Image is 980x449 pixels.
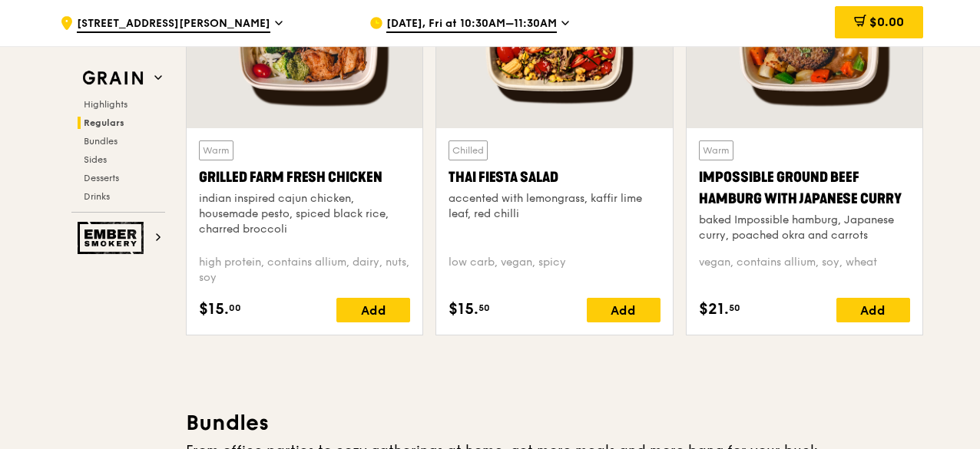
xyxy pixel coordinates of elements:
[386,16,557,33] span: [DATE], Fri at 10:30AM–11:30AM
[449,191,660,222] div: accented with lemongrass, kaffir lime leaf, red chilli
[199,255,410,286] div: high protein, contains allium, dairy, nuts, soy
[836,298,910,322] div: Add
[84,117,124,128] span: Regulars
[478,302,490,314] span: 50
[449,298,478,321] span: $15.
[84,154,107,165] span: Sides
[199,140,233,160] div: Warm
[84,99,127,110] span: Highlights
[729,302,740,314] span: 50
[699,167,910,210] div: Impossible Ground Beef Hamburg with Japanese Curry
[229,302,241,314] span: 00
[449,140,488,160] div: Chilled
[84,136,118,147] span: Bundles
[199,191,410,237] div: indian inspired cajun chicken, housemade pesto, spiced black rice, charred broccoli
[84,191,110,202] span: Drinks
[77,16,270,33] span: [STREET_ADDRESS][PERSON_NAME]
[699,255,910,286] div: vegan, contains allium, soy, wheat
[336,298,410,322] div: Add
[869,15,904,29] span: $0.00
[699,298,729,321] span: $21.
[199,298,229,321] span: $15.
[587,298,661,322] div: Add
[449,255,660,286] div: low carb, vegan, spicy
[699,213,910,243] div: baked Impossible hamburg, Japanese curry, poached okra and carrots
[78,64,148,92] img: Grain web logo
[699,140,733,160] div: Warm
[186,409,923,437] h3: Bundles
[78,222,148,254] img: Ember Smokery web logo
[84,173,119,183] span: Desserts
[199,167,410,188] div: Grilled Farm Fresh Chicken
[449,167,660,188] div: Thai Fiesta Salad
